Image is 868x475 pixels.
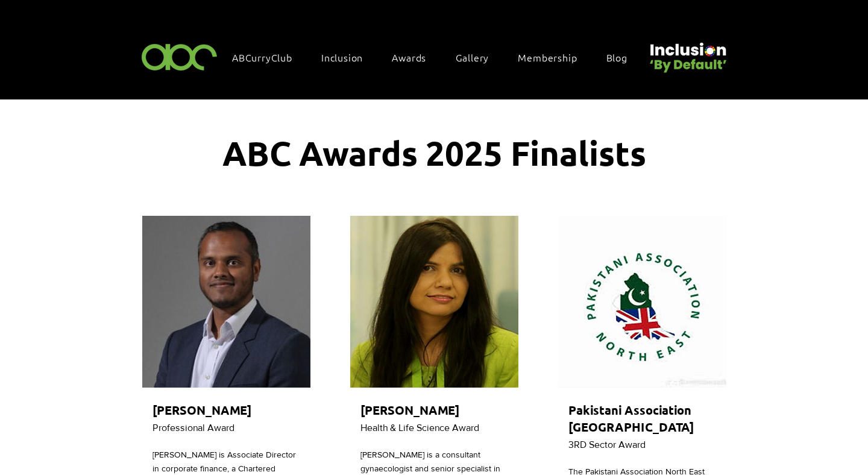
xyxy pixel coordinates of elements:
img: ABC-Logo-Blank-Background-01-01-2.png [138,39,221,74]
span: [PERSON_NAME] [153,402,251,418]
a: Membership [512,45,595,70]
div: Inclusion [315,45,381,70]
img: Untitled design (22).png [646,33,729,74]
span: Gallery [456,51,489,64]
span: Professional Award [153,423,234,433]
span: 3RD Sector Award [568,439,646,450]
span: Pakistani Association [GEOGRAPHIC_DATA] [568,402,694,435]
span: Inclusion [321,51,363,64]
span: [PERSON_NAME] [360,402,459,418]
nav: Site [226,45,646,70]
span: Health & Life Science Award [360,423,479,433]
span: Blog [606,51,627,64]
span: ABC Awards 2025 Finalists [222,131,646,174]
span: Membership [518,51,577,64]
div: Awards [386,45,444,70]
a: Gallery [450,45,508,70]
span: Awards [392,51,426,64]
a: ABCurryClub [226,45,310,70]
span: ABCurryClub [232,51,292,64]
a: Blog [600,45,646,70]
